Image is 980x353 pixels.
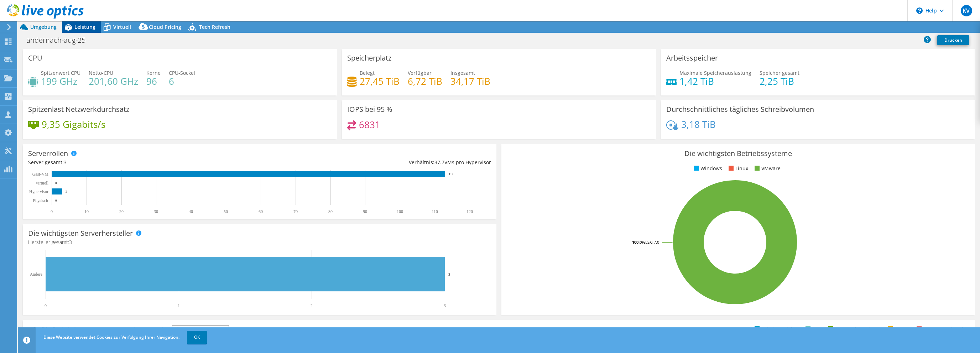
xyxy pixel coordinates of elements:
[32,172,49,177] text: Gast-VM
[827,325,881,333] li: Netzwerkdurchsatz
[187,331,207,344] a: OK
[169,77,195,85] h4: 6
[35,181,48,186] text: Virtuell
[42,120,105,128] h4: 9,35 Gigabits/s
[66,190,67,193] text: 3
[169,69,195,76] span: CPU-Sockel
[74,24,95,30] span: Leistung
[347,105,392,113] h3: IOPS bei 95 %
[28,238,491,246] h4: Hersteller gesamt:
[146,69,161,76] span: Kerne
[199,24,230,30] span: Tech Refresh
[359,121,380,129] h4: 6831
[679,69,751,76] span: Maximale Speicherauslastung
[149,24,181,30] span: Cloud Pricing
[645,239,659,245] tspan: ESXi 7.0
[692,165,722,172] li: Windows
[172,326,229,334] span: IOPS pro Sekunde
[28,159,260,166] div: Server gesamt:
[448,272,450,276] text: 3
[119,209,124,214] text: 20
[51,209,53,214] text: 0
[961,5,972,16] span: KV
[507,150,970,157] h3: Die wichtigsten Betriebssysteme
[23,36,97,44] h1: andernach-aug-25
[328,209,333,214] text: 80
[293,209,298,214] text: 70
[178,303,180,308] text: 1
[397,209,403,214] text: 100
[259,209,263,214] text: 60
[55,181,57,185] text: 0
[69,239,72,245] span: 3
[360,69,375,76] span: Belegt
[727,165,748,172] li: Linux
[916,7,923,14] svg: \n
[363,209,367,214] text: 90
[760,77,799,85] h4: 2,25 TiB
[753,165,781,172] li: VMware
[28,229,133,237] h3: Die wichtigsten Serverhersteller
[679,77,751,85] h4: 1,42 TiB
[347,54,391,62] h3: Speicherplatz
[466,209,473,214] text: 120
[154,209,158,214] text: 30
[28,54,42,62] h3: CPU
[360,77,400,85] h4: 27,45 TiB
[311,303,313,308] text: 2
[260,159,491,166] div: Verhältnis: VMs pro Hypervisor
[408,77,442,85] h4: 6,72 TiB
[33,198,48,203] text: Physisch
[84,209,89,214] text: 10
[189,209,193,214] text: 40
[760,69,799,76] span: Speicher gesamt
[43,334,179,340] span: Diese Website verwendet Cookies zur Verfolgung Ihrer Navigation.
[434,159,444,166] span: 37.7
[450,77,490,85] h4: 34,17 TiB
[666,105,814,113] h3: Durchschnittliches tägliches Schreibvolumen
[64,159,67,166] span: 3
[804,325,822,333] li: CPU
[28,150,68,157] h3: Serverrollen
[408,69,432,76] span: Verfügbar
[632,239,645,245] tspan: 100.0%
[89,69,113,76] span: Netto-CPU
[444,303,446,308] text: 3
[29,189,48,194] text: Hypervisor
[55,199,57,202] text: 0
[89,77,138,85] h4: 201,60 GHz
[666,54,718,62] h3: Arbeitsspeicher
[224,209,228,214] text: 50
[41,69,80,76] span: Spitzenwert CPU
[450,69,475,76] span: Insgesamt
[113,24,131,30] span: Virtuell
[45,303,47,308] text: 0
[681,120,716,128] h4: 3,18 TiB
[937,35,969,45] a: Drucken
[41,77,80,85] h4: 199 GHz
[449,172,454,176] text: 113
[30,272,42,277] text: Andere
[915,325,966,333] li: IOPS pro Sekunde
[886,325,910,333] li: Latenz
[432,209,438,214] text: 110
[30,24,57,30] span: Umgebung
[28,105,129,113] h3: Spitzenlast Netzwerkdurchsatz
[753,325,799,333] li: Arbeitsspeicher
[146,77,161,85] h4: 96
